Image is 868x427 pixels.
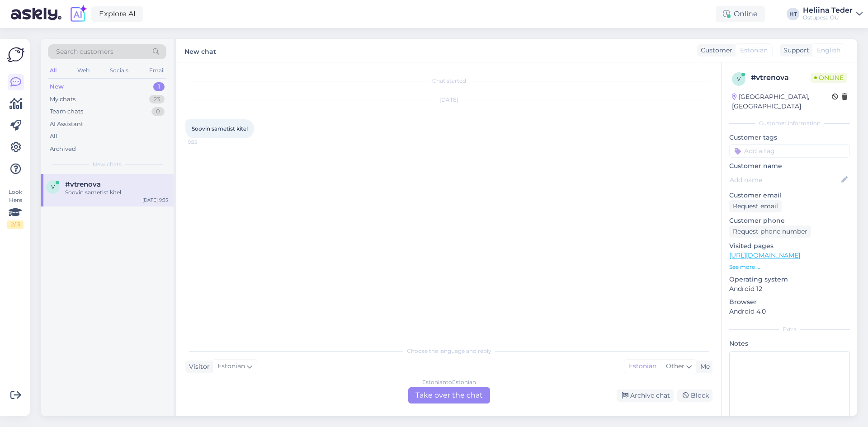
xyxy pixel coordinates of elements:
p: Notes [729,339,850,348]
div: Ostupesa OÜ [803,14,853,21]
img: Askly Logo [7,46,24,63]
span: Other [666,362,684,370]
label: New chat [184,44,216,56]
div: HT [787,8,799,20]
div: Team chats [50,107,83,116]
span: v [737,75,741,82]
div: Socials [108,65,130,76]
div: Estonian [624,360,661,373]
span: Estonian [217,361,245,371]
div: Estonian to Estonian [422,378,476,386]
div: Choose the language and reply [185,347,712,355]
div: [GEOGRAPHIC_DATA], [GEOGRAPHIC_DATA] [732,92,832,111]
div: 0 [151,107,165,116]
p: Customer name [729,161,850,171]
div: Soovin sametist kitel [65,188,168,197]
div: My chats [50,95,75,104]
p: Customer email [729,191,850,200]
div: Web [75,65,91,76]
img: explore-ai [69,5,88,23]
span: #vtrenova [65,180,101,188]
p: Android 4.0 [729,307,850,316]
p: Browser [729,297,850,307]
a: [URL][DOMAIN_NAME] [729,251,800,259]
a: Heliina TederOstupesa OÜ [803,7,863,21]
p: Customer tags [729,133,850,142]
div: 23 [149,95,165,104]
span: 9:35 [188,139,222,145]
div: AI Assistant [50,120,83,129]
div: Chat started [185,77,712,85]
span: Search customers [56,47,113,56]
span: Online [811,73,847,83]
div: Archive chat [617,389,674,402]
div: Support [780,46,809,55]
input: Add name [730,175,840,185]
div: [DATE] 9:35 [142,197,168,203]
div: [DATE] [185,96,712,104]
div: Online [716,6,765,22]
span: New chats [93,160,122,169]
span: Estonian [740,46,768,55]
div: Visitor [185,362,210,371]
div: Customer information [729,119,850,127]
div: 1 [153,82,165,91]
div: New [50,82,64,91]
div: Heliina Teder [803,7,853,14]
div: All [48,65,58,76]
p: Visited pages [729,241,850,251]
div: Block [677,389,712,402]
input: Add a tag [729,144,850,158]
div: Take over the chat [408,387,490,404]
a: Explore AI [91,6,143,22]
div: # vtrenova [751,72,811,83]
p: Operating system [729,275,850,284]
div: Look Here [7,188,24,229]
span: English [817,46,840,55]
p: See more ... [729,263,850,271]
div: Email [147,65,166,76]
div: Archived [50,145,76,154]
div: Request phone number [729,225,811,238]
div: Me [697,362,710,371]
span: v [51,183,55,190]
div: Request email [729,200,782,212]
p: Android 12 [729,284,850,294]
div: Extra [729,325,850,333]
div: 2 / 3 [7,221,24,229]
span: Soovin sametist kitel [192,125,248,132]
div: All [50,132,57,141]
p: Customer phone [729,216,850,225]
div: Customer [697,46,732,55]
